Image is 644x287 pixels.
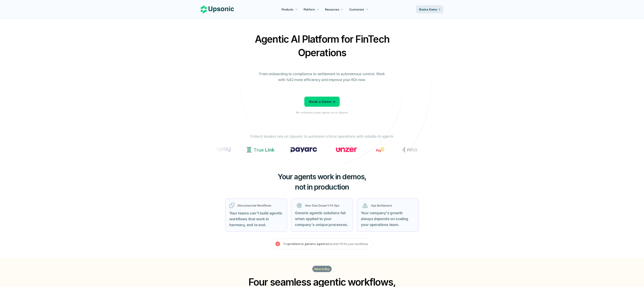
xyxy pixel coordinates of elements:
strong: Your teams can’t build agentic workflows that work in harmony, end to end. [229,211,283,227]
strong: problem is generic agents [288,242,328,246]
a: Book a Demo [416,5,443,13]
h2: Agentic AI Platform for FinTech Operations [251,32,393,59]
p: Customers [349,7,364,12]
p: Book a Demo [419,7,437,12]
p: Book a Demo [309,99,331,105]
p: Ops Bottleneck [371,203,413,208]
p: Resources [325,7,339,12]
p: Fintech leaders rely on Upsonic to automate critical operations with reliable AI agents [250,134,393,139]
p: Products [281,7,293,12]
a: Products [279,6,300,13]
p: One-Size Doesn’t Fit Ops [305,203,347,208]
strong: Generic agentic solutions fail when applied to your company’s unique processes. [295,211,348,227]
strong: Your company's growth always depends on scaling your operations team. [361,211,409,227]
p: Here is Key [314,267,330,271]
a: Book a Demo [304,97,340,107]
span: Your agents work in demos, [278,172,366,181]
p: 1M+ enterprise-grade agents run on Upsonic [296,111,348,114]
p: From onboarding to compliance to settlement to autonomous control. Work with %82 more efficiency ... [256,71,388,83]
p: Platform [304,7,315,12]
p: Disconnected Workflows [237,203,283,208]
p: The that aren’t fit for your workflows. [283,241,369,246]
span: not in production [295,183,349,191]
